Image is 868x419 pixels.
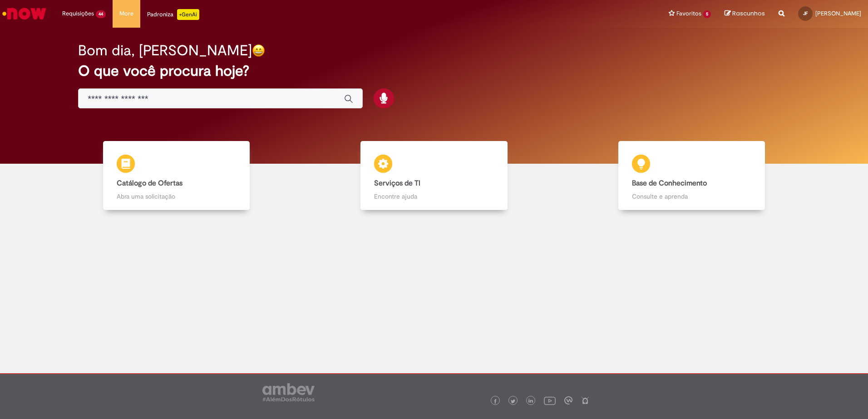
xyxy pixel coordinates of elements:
[703,10,711,18] span: 5
[1,5,48,23] img: ServiceNow
[544,395,556,406] img: logo_footer_youtube.png
[528,399,533,404] img: logo_footer_linkedin.png
[511,399,515,404] img: logo_footer_twitter.png
[62,9,94,18] span: Requisições
[632,179,707,188] b: Base de Conhecimento
[632,192,751,201] p: Consulte e aprenda
[732,9,765,18] span: Rascunhos
[48,141,305,210] a: Catálogo de Ofertas Abra uma solicitação
[581,396,589,404] img: logo_footer_naosei.png
[725,10,765,18] a: Rascunhos
[815,10,861,17] span: [PERSON_NAME]
[262,383,315,401] img: logo_footer_ambev_rotulo_gray.png
[177,9,199,20] p: +GenAi
[564,396,572,404] img: logo_footer_workplace.png
[78,43,252,58] h2: Bom dia, [PERSON_NAME]
[803,10,808,16] span: JF
[119,9,133,18] span: More
[676,9,701,18] span: Favoritos
[117,179,182,188] b: Catálogo de Ofertas
[305,141,562,210] a: Serviços de TI Encontre ajuda
[117,192,236,201] p: Abra uma solicitação
[374,192,493,201] p: Encontre ajuda
[96,10,106,18] span: 44
[563,141,820,210] a: Base de Conhecimento Consulte e aprenda
[374,179,420,188] b: Serviços de TI
[78,63,790,79] h2: O que você procura hoje?
[493,399,498,404] img: logo_footer_facebook.png
[252,44,265,57] img: happy-face.png
[147,9,199,20] div: Padroniza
